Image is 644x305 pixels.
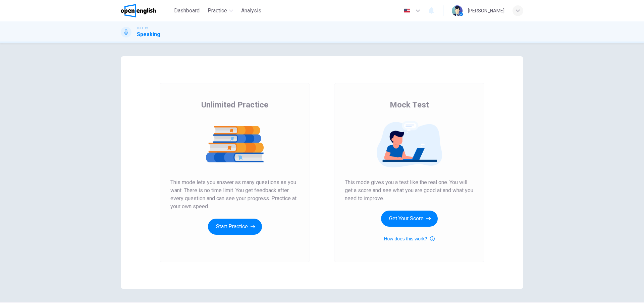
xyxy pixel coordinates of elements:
span: Practice [208,7,227,15]
img: OpenEnglish logo [121,4,156,17]
button: Start Practice [208,219,262,235]
span: Analysis [241,7,261,15]
button: How does this work? [384,235,434,243]
div: [PERSON_NAME] [468,7,504,15]
button: Get Your Score [381,211,438,227]
img: Profile picture [452,5,463,16]
span: TOEFL® [137,26,148,30]
button: Practice [205,5,236,17]
button: Dashboard [171,5,202,17]
span: Unlimited Practice [201,99,268,110]
span: This mode lets you answer as many questions as you want. There is no time limit. You get feedback... [170,178,299,211]
span: Dashboard [174,7,200,15]
img: en [403,8,411,13]
h1: Speaking [137,30,160,39]
button: Analysis [238,5,264,17]
span: Mock Test [390,99,429,110]
span: This mode gives you a test like the real one. You will get a score and see what you are good at a... [345,178,474,203]
a: OpenEnglish logo [121,4,171,17]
